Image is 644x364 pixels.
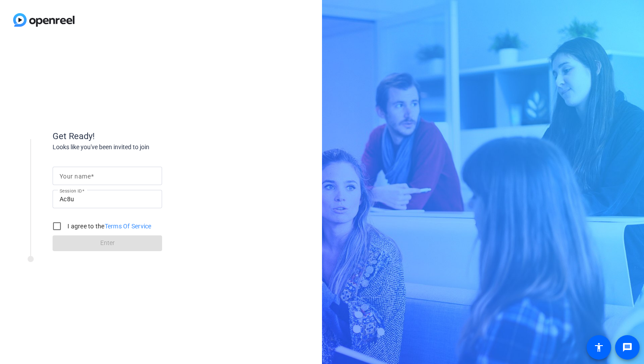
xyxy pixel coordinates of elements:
[53,143,228,152] div: Looks like you've been invited to join
[594,342,604,353] mat-icon: accessibility
[66,222,152,231] label: I agree to the
[60,173,91,180] mat-label: Your name
[622,342,633,353] mat-icon: message
[53,129,228,143] div: Get Ready!
[105,223,152,230] a: Terms Of Service
[60,188,82,193] mat-label: Session ID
